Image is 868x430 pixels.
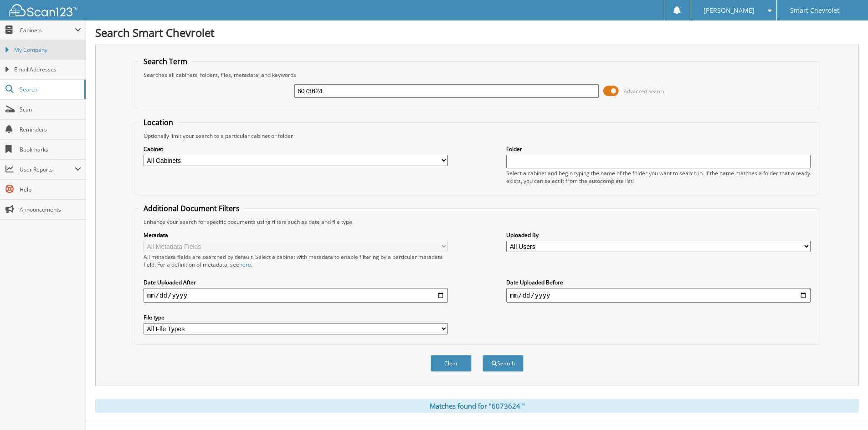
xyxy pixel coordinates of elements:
legend: Location [139,117,178,127]
span: Scan [20,106,81,113]
span: User Reports [20,166,75,173]
label: Uploaded By [506,231,811,239]
div: Matches found for "6073624 " [95,399,859,413]
label: Date Uploaded Before [506,278,811,286]
legend: Additional Document Filters [139,203,244,213]
span: Announcements [20,206,81,213]
input: end [506,288,811,303]
iframe: Chat Widget [822,386,868,430]
span: Bookmarks [20,146,81,153]
button: Search [483,355,524,372]
span: Reminders [20,126,81,133]
label: Cabinet [144,145,448,153]
label: Folder [506,145,811,153]
button: Clear [431,355,472,372]
div: Searches all cabinets, folders, files, metadata, and keywords [139,71,815,79]
span: My Company [14,46,81,54]
div: Enhance your search for specific documents using filters such as date and file type. [139,218,815,226]
span: Cabinets [20,26,75,34]
span: Help [20,186,81,193]
span: Search [20,86,80,93]
div: All metadata fields are searched by default. Select a cabinet with metadata to enable filtering b... [144,253,448,268]
h1: Search Smart Chevrolet [95,25,859,40]
div: Optionally limit your search to a particular cabinet or folder [139,132,815,140]
span: Email Addresses [14,66,81,74]
span: Smart Chevrolet [790,8,839,13]
span: Advanced Search [624,88,664,95]
img: scan123-logo-white.svg [9,4,77,16]
div: Select a cabinet and begin typing the name of the folder you want to search in. If the name match... [506,169,811,185]
legend: Search Term [139,56,192,66]
label: File type [144,314,448,321]
span: [PERSON_NAME] [704,8,755,13]
label: Metadata [144,231,448,239]
input: start [144,288,448,303]
label: Date Uploaded After [144,278,448,286]
a: here [239,261,251,268]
